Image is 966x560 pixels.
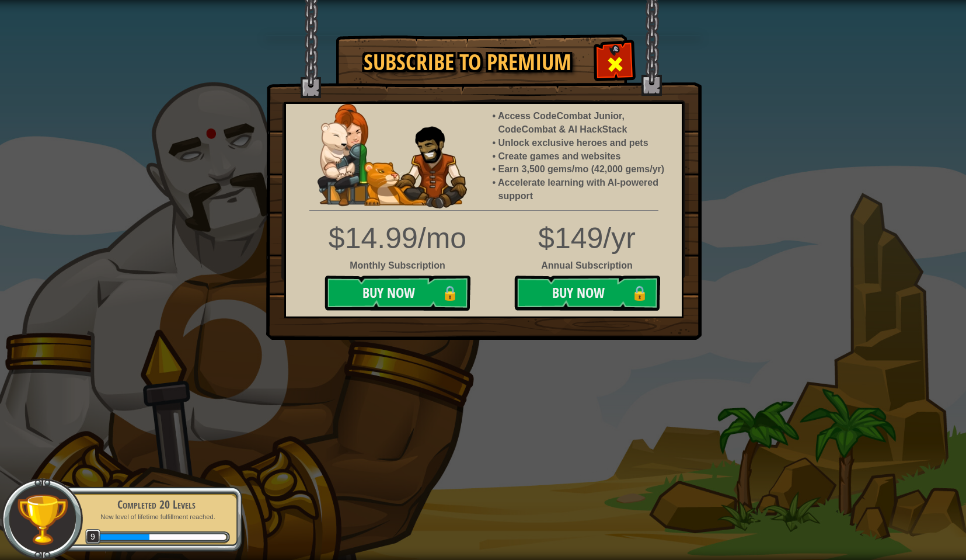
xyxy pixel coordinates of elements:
button: Buy Now🔒 [325,276,470,311]
div: Completed 20 Levels [83,496,230,513]
li: Earn 3,500 gems/mo (42,000 gems/yr) [498,163,670,176]
div: $14.99/mo [320,218,475,259]
button: Buy Now🔒 [514,276,660,311]
div: $149/yr [277,218,691,259]
div: Annual Subscription [277,259,691,273]
img: trophy.png [16,493,69,546]
span: 9 [85,529,101,545]
li: Create games and websites [498,150,670,164]
img: anya-and-nando-pet.webp [318,104,467,208]
li: Accelerate learning with AI-powered support [498,176,670,203]
div: Monthly Subscription [320,259,475,273]
h1: Subscribe to Premium [348,50,587,75]
li: Unlock exclusive heroes and pets [498,137,670,150]
li: Access CodeCombat Junior, CodeCombat & AI HackStack [498,110,670,137]
p: New level of lifetime fulfillment reached. [83,513,230,521]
